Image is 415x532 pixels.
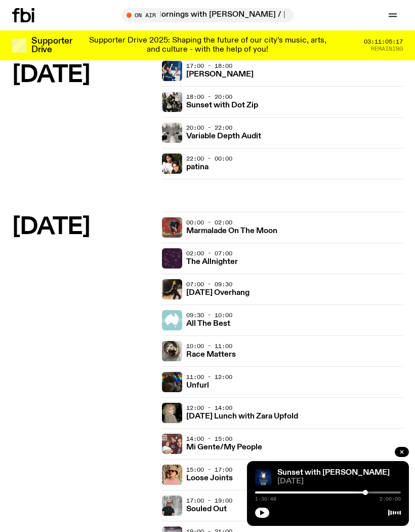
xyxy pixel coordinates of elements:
[162,372,182,392] img: A piece of fabric is pierced by sewing pins with different coloured heads, a rainbow light is cas...
[186,155,232,163] span: 22:00 - 00:00
[186,225,277,235] a: Marmalade On The Moon
[31,37,72,54] h3: Supporter Drive
[371,46,403,52] span: Remaining
[186,102,258,109] h3: Sunset with Dot Zip
[121,8,294,22] button: On AirMornings with [PERSON_NAME] / [PERSON_NAME] [PERSON_NAME] and mmilton interview
[186,311,232,319] span: 09:30 - 10:00
[186,164,209,171] h3: patina
[162,496,182,516] img: Stephen looks directly at the camera, wearing a black tee, black sunglasses and headphones around...
[186,318,230,328] a: All The Best
[186,411,298,421] a: [DATE] Lunch with Zara Upfold
[277,478,401,485] span: [DATE]
[186,258,238,266] h3: The Allnighter
[186,62,232,70] span: 17:00 - 18:00
[186,404,232,412] span: 12:00 - 14:00
[186,320,230,328] h3: All The Best
[186,497,232,505] span: 17:00 - 19:00
[186,256,238,266] a: The Allnighter
[12,64,154,87] h2: [DATE]
[186,349,236,359] a: Race Matters
[186,133,261,140] h3: Variable Depth Audit
[255,497,276,502] span: 1:30:48
[186,93,232,101] span: 18:00 - 20:00
[364,39,403,45] span: 03:11:05:17
[186,382,209,390] h3: Unfurl
[186,100,258,109] a: Sunset with Dot Zip
[277,469,390,477] a: Sunset with [PERSON_NAME]
[186,342,232,350] span: 10:00 - 11:00
[162,123,182,143] img: A black and white Rorschach
[186,473,233,482] a: Loose Joints
[186,249,232,257] span: 02:00 - 07:00
[186,444,262,451] h3: Mi Gente/My People
[186,289,250,297] h3: [DATE] Overhang
[186,504,227,513] a: Souled Out
[162,403,182,423] img: A digital camera photo of Zara looking to her right at the camera, smiling. She is wearing a ligh...
[186,466,232,474] span: 15:00 - 17:00
[186,413,298,421] h3: [DATE] Lunch with Zara Upfold
[186,287,250,297] a: [DATE] Overhang
[186,218,232,226] span: 00:00 - 02:00
[12,216,154,239] h2: [DATE]
[186,351,236,359] h3: Race Matters
[186,373,232,381] span: 11:00 - 12:00
[186,162,209,171] a: patina
[186,435,232,443] span: 14:00 - 15:00
[186,71,254,79] h3: [PERSON_NAME]
[186,69,254,79] a: [PERSON_NAME]
[186,506,227,513] h3: Souled Out
[186,280,232,288] span: 07:00 - 09:30
[186,442,262,451] a: Mi Gente/My People
[162,217,182,238] img: Tommy - Persian Rug
[186,131,261,140] a: Variable Depth Audit
[85,36,330,54] p: Supporter Drive 2025: Shaping the future of our city’s music, arts, and culture - with the help o...
[186,475,233,482] h3: Loose Joints
[186,380,209,390] a: Unfurl
[162,341,182,361] img: A photo of the Race Matters team taken in a rear view or "blindside" mirror. A bunch of people of...
[162,465,182,485] img: Tyson stands in front of a paperbark tree wearing orange sunglasses, a suede bucket hat and a pin...
[186,227,277,235] h3: Marmalade On The Moon
[186,124,232,132] span: 20:00 - 22:00
[380,497,401,502] span: 2:00:00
